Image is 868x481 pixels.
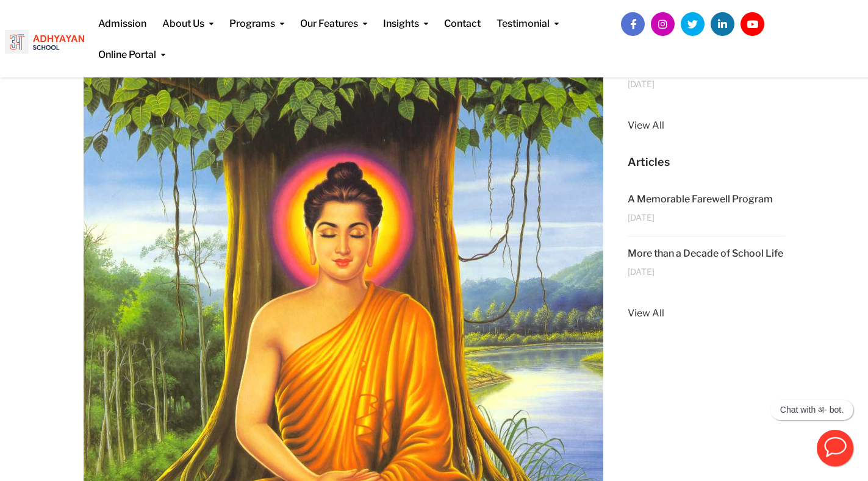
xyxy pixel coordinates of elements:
[780,405,844,415] p: Chat with अ- bot.
[628,267,655,276] span: [DATE]
[98,31,165,62] a: Online Portal
[628,213,655,222] span: [DATE]
[628,305,785,321] a: View All
[628,248,783,259] a: More than a Decade of School Life
[628,193,773,205] a: A Memorable Farewell Program
[628,154,785,170] h5: Articles
[628,79,655,88] span: [DATE]
[628,118,785,134] a: View All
